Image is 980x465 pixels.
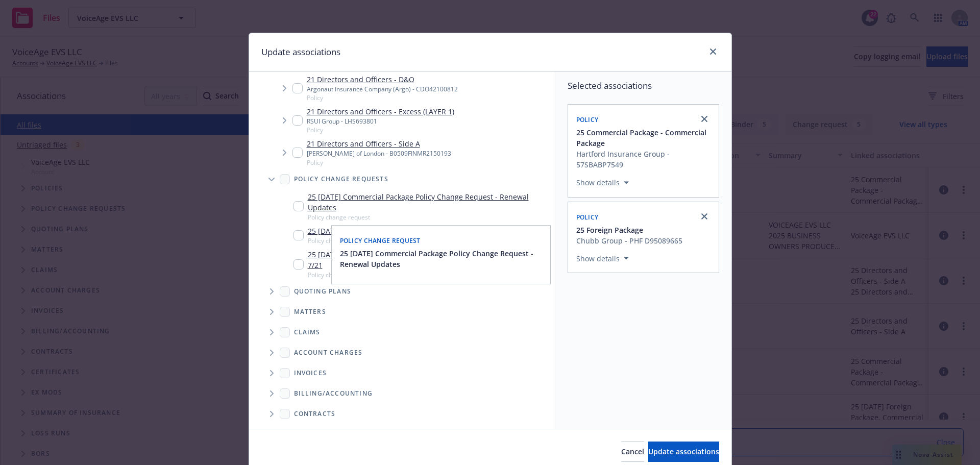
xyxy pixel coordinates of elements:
a: close [698,210,710,223]
a: 25 [DATE] Foreign Policy Change Request - cancel/re-write to 7/21 [308,226,532,236]
span: Policy [307,126,454,134]
span: Contracts [294,411,336,417]
span: Policy change request [308,213,551,222]
a: 25 [DATE] Commercial Package Policy Change Request - Renewal Updates [308,191,551,213]
button: Update associations [648,442,719,462]
span: Policy change request [308,236,532,245]
span: Account charges [294,350,363,356]
button: Cancel [621,442,644,462]
a: close [707,45,719,58]
a: 21 Directors and Officers - Side A [307,138,451,149]
a: 25 [DATE] BOP Policy Change Request to Cancel/Re-write policy eff 7/21 [308,249,551,271]
div: Hartford Insurance Group - 57SBABP7549 [576,149,713,170]
span: Billing/Accounting [294,390,373,397]
span: 25 Foreign Package [576,225,643,235]
span: Policy [307,93,458,102]
span: Matters [294,309,326,315]
a: 21 Directors and Officers - Excess (LAYER 1) [307,106,454,117]
div: Chubb Group - PHF D95089665 [576,235,682,246]
span: Selected associations [568,80,719,92]
span: Claims [294,329,321,335]
span: Policy change request [308,271,551,279]
button: Show details [572,252,633,264]
span: Policy change request [340,236,421,245]
div: RSUI Group - LHS693801 [307,117,454,126]
span: Update associations [648,447,719,456]
h1: Update associations [261,45,340,59]
a: close [698,113,710,125]
button: Show details [572,177,633,189]
span: Policy change requests [294,176,388,182]
span: Policy [576,213,599,222]
span: Policy [576,115,599,124]
button: 25 Foreign Package [576,225,682,235]
div: Argonaut Insurance Company (Argo) - CDO42100812 [307,85,458,93]
span: Invoices [294,370,327,376]
a: 21 Directors and Officers - D&O [307,74,458,85]
span: Policy [307,158,451,167]
span: Quoting plans [294,288,352,295]
button: 25 Commercial Package - Commercial Package [576,127,713,149]
span: Cancel [621,447,644,456]
div: [PERSON_NAME] of London - B0509FINMR2150193 [307,149,451,158]
button: 25 [DATE] Commercial Package Policy Change Request - Renewal Updates [340,248,544,270]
